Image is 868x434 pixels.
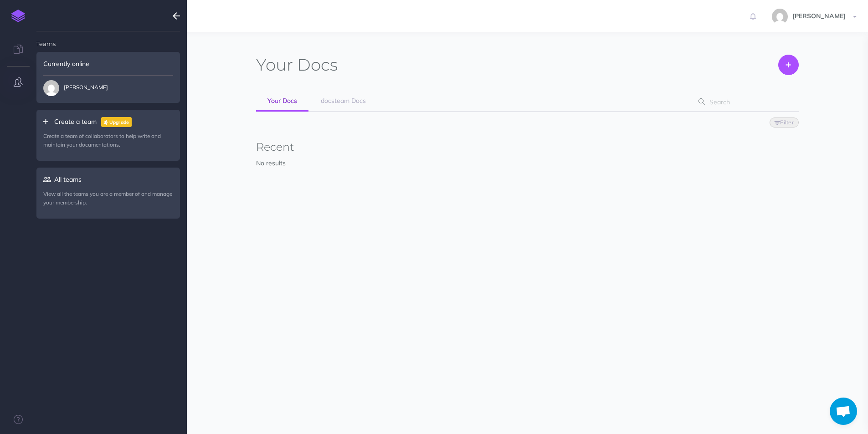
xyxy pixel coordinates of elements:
div: Currently online [36,52,180,76]
a: Open chat [830,398,857,425]
span: [PERSON_NAME] [43,80,108,96]
h4: Teams [36,31,180,47]
h1: Docs [256,55,338,75]
span: Your Docs [267,97,297,105]
input: Search [707,94,785,110]
span: docsteam Docs [321,97,366,105]
h3: Recent [256,141,799,153]
img: 21e142feef428a111d1e80b1ac78ce4f.jpg [43,80,59,96]
span: [PERSON_NAME] [788,12,850,20]
img: 21e142feef428a111d1e80b1ac78ce4f.jpg [772,9,788,25]
a: Your Docs [256,91,308,112]
button: Filter [770,117,799,128]
span: Your [256,55,293,75]
a: All teamsView all the teams you are a member of and manage your membership. [36,168,180,218]
p: View all the teams you are a member of and manage your membership. [43,189,173,207]
img: logo-mark.svg [11,10,25,22]
div: Create a team [36,110,180,161]
small: Upgrade [109,119,129,125]
a: docsteam Docs [309,91,377,111]
a: Upgrade [101,117,132,127]
p: Create a team of collaborators to help write and maintain your documentations. [43,132,173,149]
p: No results [256,158,799,168]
